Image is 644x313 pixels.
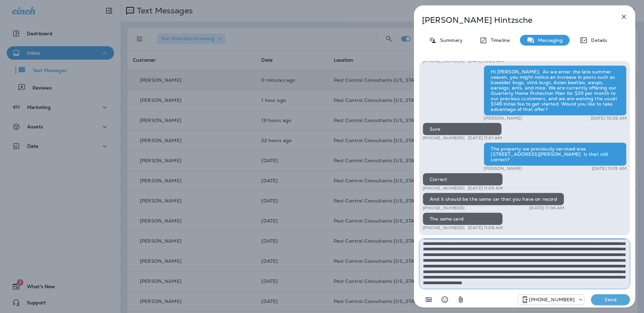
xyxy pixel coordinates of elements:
[484,116,522,121] p: [PERSON_NAME]
[468,186,503,191] p: [DATE] 11:05 AM
[535,38,563,43] p: Messaging
[529,297,575,302] p: [PHONE_NUMBER]
[518,296,584,304] div: +1 (815) 998-9676
[423,212,503,225] div: The same card
[468,225,503,231] p: [DATE] 11:06 AM
[423,58,465,64] p: [PHONE_NUMBER]
[422,293,435,306] button: Add in a premade template
[423,173,503,186] div: Correct
[592,166,627,171] p: [DATE] 11:05 AM
[422,15,605,25] p: [PERSON_NAME] Hintzsche
[591,294,630,305] button: Send
[468,135,502,141] p: [DATE] 11:01 AM
[437,38,463,43] p: Summary
[591,116,627,121] p: [DATE] 10:38 AM
[487,38,510,43] p: Timeline
[596,297,625,303] p: Send
[423,193,564,205] div: And it should be the same car that you have on record
[423,135,465,141] p: [PHONE_NUMBER]
[484,142,627,166] div: The property we previously serviced was [STREET_ADDRESS][PERSON_NAME] Is that still correct?
[438,293,451,306] button: Select an emoji
[484,166,522,171] p: [PERSON_NAME]
[423,186,465,191] p: [PHONE_NUMBER]
[588,38,607,43] p: Details
[484,65,627,116] div: Hi [PERSON_NAME], As we enter the late summer season, you might notice an increase in pests such ...
[423,123,502,135] div: Sure
[423,225,465,231] p: [PHONE_NUMBER]
[468,58,504,64] p: [DATE] 10:22 AM
[423,205,465,211] p: [PHONE_NUMBER]
[529,205,564,211] p: [DATE] 11:06 AM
